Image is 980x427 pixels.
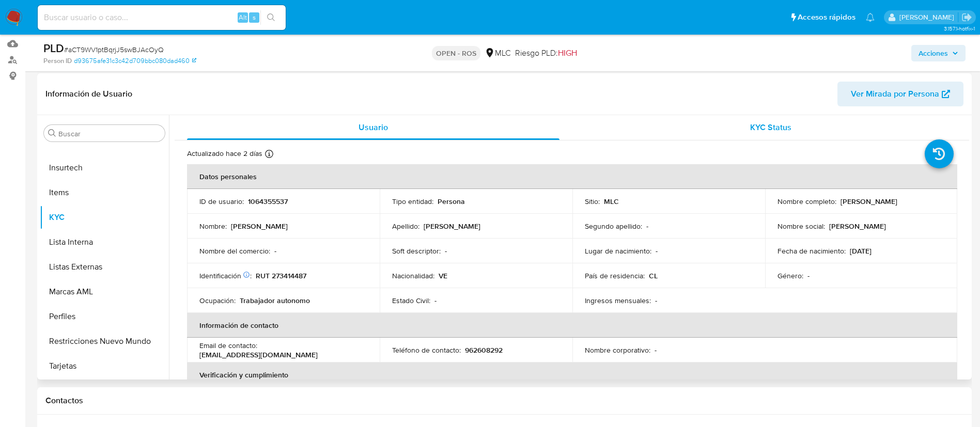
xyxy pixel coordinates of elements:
[485,48,511,59] div: MLC
[604,197,619,206] p: MLC
[649,271,658,280] p: CL
[656,246,658,256] p: -
[74,56,196,66] a: d93675afe31c3c42d709bbc080dad460
[777,271,803,280] p: Género :
[750,121,791,133] span: KYC Status
[439,271,447,280] p: VE
[187,362,957,387] th: Verificación y cumplimiento
[199,271,252,280] p: Identificación :
[777,246,846,256] p: Fecha de nacimiento :
[40,255,169,279] button: Listas Externas
[919,45,948,61] span: Acciones
[392,222,419,231] p: Apellido :
[807,271,810,280] p: -
[187,164,957,189] th: Datos personales
[392,296,430,305] p: Estado Civil :
[585,246,651,256] p: Lugar de nacimiento :
[64,44,164,55] span: # aCT9WV1ptBqrjJ5swBJAcOyQ
[392,271,434,280] p: Nacionalidad :
[798,12,855,23] span: Accesos rápidos
[515,48,577,59] span: Riesgo PLD:
[40,304,169,329] button: Perfiles
[359,121,388,133] span: Usuario
[850,246,872,256] p: [DATE]
[392,246,441,256] p: Soft descriptor :
[199,296,236,305] p: Ocupación :
[585,296,651,305] p: Ingresos mensuales :
[445,246,447,256] p: -
[655,296,657,305] p: -
[256,271,306,280] p: RUT 273414487
[199,341,257,350] p: Email de contacto :
[777,197,836,206] p: Nombre completo :
[841,197,897,206] p: [PERSON_NAME]
[43,40,64,56] b: PLD
[585,345,650,355] p: Nombre corporativo :
[40,329,169,354] button: Restricciones Nuevo Mundo
[465,345,503,355] p: 962608292
[585,271,645,280] p: País de residencia :
[911,45,966,61] button: Acciones
[392,197,433,206] p: Tipo entidad :
[199,222,227,231] p: Nombre :
[837,82,963,106] button: Ver Mirada por Persona
[40,155,169,180] button: Insurtech
[432,46,480,60] p: OPEN - ROS
[434,296,437,305] p: -
[646,222,648,231] p: -
[40,354,169,378] button: Tarjetas
[253,12,256,22] span: s
[199,197,244,206] p: ID de usuario :
[40,205,169,230] button: KYC
[187,313,957,338] th: Información de contacto
[240,296,310,305] p: Trabajador autonomo
[655,345,657,355] p: -
[558,47,577,59] span: HIGH
[45,396,963,406] h1: Contactos
[248,197,288,206] p: 1064355537
[48,129,56,137] button: Buscar
[899,12,958,22] p: rociodaniela.benavidescatalan@mercadolibre.cl
[260,10,282,25] button: search-icon
[38,11,286,24] input: Buscar usuario o caso...
[45,89,132,99] h1: Información de Usuario
[199,350,318,359] p: [EMAIL_ADDRESS][DOMAIN_NAME]
[777,222,825,231] p: Nombre social :
[231,222,288,231] p: [PERSON_NAME]
[392,345,461,355] p: Teléfono de contacto :
[438,197,465,206] p: Persona
[199,246,270,256] p: Nombre del comercio :
[944,24,975,33] span: 3.157.1-hotfix-1
[40,279,169,304] button: Marcas AML
[58,129,161,138] input: Buscar
[187,149,262,159] p: Actualizado hace 2 días
[274,246,276,256] p: -
[851,82,939,106] span: Ver Mirada por Persona
[585,197,600,206] p: Sitio :
[43,56,72,66] b: Person ID
[40,180,169,205] button: Items
[961,12,972,23] a: Salir
[829,222,886,231] p: [PERSON_NAME]
[40,230,169,255] button: Lista Interna
[866,13,875,22] a: Notificaciones
[239,12,247,22] span: Alt
[424,222,480,231] p: [PERSON_NAME]
[585,222,642,231] p: Segundo apellido :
